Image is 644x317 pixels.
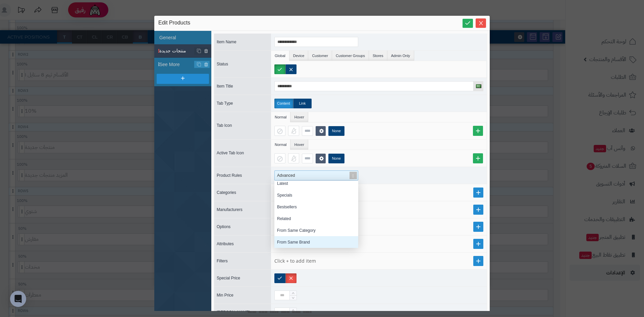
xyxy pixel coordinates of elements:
[217,40,236,44] span: Item Name
[274,177,358,189] div: Latest
[217,293,233,298] span: Min Price
[217,62,228,66] span: Status
[217,84,233,89] span: Item Title
[217,259,228,263] span: Filters
[274,181,358,248] div: grid
[274,213,358,224] div: Related
[332,51,369,61] li: Customer Groups
[217,310,250,315] span: [PERSON_NAME]
[271,51,289,61] li: Global
[217,276,240,280] span: Special Price
[387,51,414,61] li: Admin Only
[289,51,309,61] li: Device
[290,140,308,150] li: Hover
[290,112,308,122] li: Hover
[328,126,344,136] label: None
[274,224,358,236] div: From Same Category
[10,291,26,307] div: Open Intercom Messenger
[217,242,234,246] span: Attributes
[217,207,243,212] span: Manufacturers
[159,61,195,68] span: See More
[158,19,190,27] span: Edit Products
[274,189,358,201] div: Specials
[293,99,312,108] label: Link
[369,51,387,61] li: Stores
[290,295,297,300] span: Decrease Value
[159,47,195,54] span: منتجات جديدة
[274,201,358,213] div: Bestsellers
[154,31,211,44] li: General
[274,99,293,108] label: Content
[217,224,230,229] span: Options
[217,123,232,128] span: Tab Icon
[217,173,242,178] span: Product Rules
[271,140,290,150] li: Normal
[271,112,290,122] li: Normal
[217,151,244,155] span: Active Tab Icon
[217,101,233,106] span: Tab Type
[277,173,295,178] span: Advanced
[290,308,297,313] span: Increase Value
[217,190,236,195] span: Categories
[476,18,486,28] button: Close
[328,154,344,163] label: None
[274,236,358,248] div: From Same Brand
[290,291,297,296] span: Increase Value
[308,51,332,61] li: Customer
[476,85,481,88] img: العربية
